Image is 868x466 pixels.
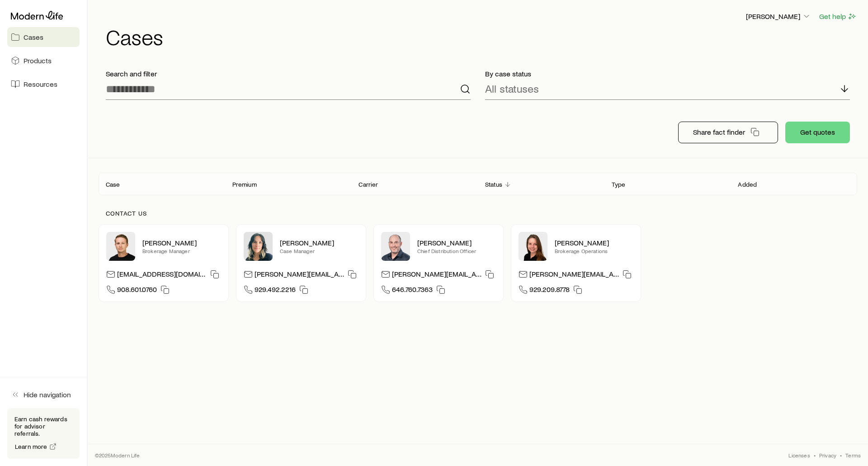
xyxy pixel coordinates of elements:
a: Resources [7,74,80,94]
p: Chief Distribution Officer [417,247,496,254]
p: Contact us [106,210,850,217]
p: © 2025 Modern Life [95,452,140,459]
p: Added [738,181,757,188]
span: • [840,452,842,459]
p: Earn cash rewards for advisor referrals. [14,415,72,437]
p: Share fact finder [693,127,745,137]
p: [PERSON_NAME][EMAIL_ADDRESS][DOMAIN_NAME] [255,269,344,282]
img: Lisette Vega [244,232,273,261]
span: 646.760.7363 [392,285,433,297]
span: 908.601.0760 [117,285,157,297]
p: [PERSON_NAME] [555,238,633,247]
p: [PERSON_NAME] [746,12,811,21]
a: Cases [7,27,80,47]
p: Case [106,181,120,188]
a: Products [7,51,80,71]
p: [PERSON_NAME][EMAIL_ADDRESS][DOMAIN_NAME] [529,269,619,282]
span: 929.492.2216 [255,285,296,297]
a: Licenses [788,452,810,459]
p: [PERSON_NAME][EMAIL_ADDRESS][DOMAIN_NAME] [392,269,481,282]
div: Client cases [99,173,857,195]
img: Ellen Wall [519,232,547,261]
button: Get quotes [785,122,850,143]
p: All statuses [485,82,539,95]
p: Premium [232,181,257,188]
p: Case Manager [280,247,359,254]
button: Share fact finder [678,122,778,143]
p: [PERSON_NAME] [142,238,221,247]
button: [PERSON_NAME] [745,11,811,22]
a: Privacy [819,452,836,459]
p: Search and filter [106,69,471,78]
span: Hide navigation [24,390,71,399]
h1: Cases [106,26,857,47]
p: By case status [485,69,850,78]
p: [PERSON_NAME] [417,238,496,247]
p: Status [485,181,502,188]
span: Cases [24,33,43,42]
span: • [814,452,816,459]
p: [EMAIL_ADDRESS][DOMAIN_NAME] [117,269,207,282]
p: Brokerage Operations [555,247,633,254]
p: Carrier [359,181,378,188]
span: Resources [24,80,57,89]
img: Rich Loeffler [106,232,135,261]
a: Terms [845,452,861,459]
button: Hide navigation [7,385,80,405]
p: Type [612,181,626,188]
img: Dan Pierson [381,232,410,261]
div: Earn cash rewards for advisor referrals.Learn more [7,408,80,459]
span: Products [24,56,52,65]
span: Learn more [15,443,47,450]
p: [PERSON_NAME] [280,238,359,247]
span: 929.209.8778 [529,285,570,297]
p: Brokerage Manager [142,247,221,254]
button: Get help [819,11,857,22]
